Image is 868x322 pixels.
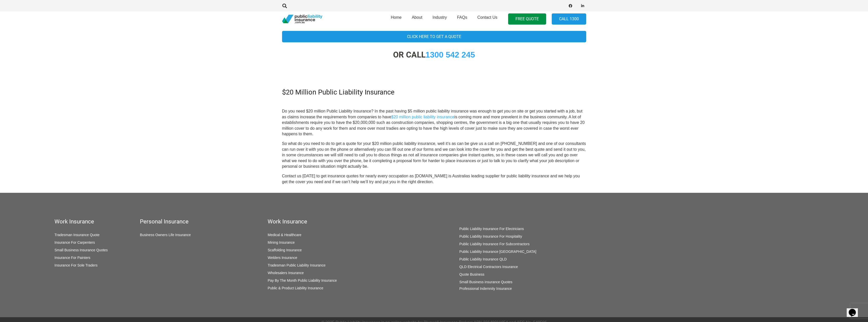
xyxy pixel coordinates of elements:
[282,173,586,185] p: Contact us [DATE] to get insurance quotes for nearly every occupation as [DOMAIN_NAME] is Austral...
[268,256,297,260] a: Welders Insurance
[459,287,512,291] a: Professional Indemnity Insurance
[459,257,507,261] a: Public Liability Insurance QLD
[391,115,454,119] a: $20 million public liability insurance
[140,233,191,237] a: Business Owners Life Insurance
[391,15,402,20] span: Home
[54,248,108,252] a: Small Business Insurance Quotes
[54,218,111,225] h5: Work Insurance
[54,256,90,260] a: Insurance For Painters
[508,13,546,25] a: FREE QUOTE
[427,10,452,28] a: Industry
[268,278,337,282] a: Pay By The Month Public Liability Insurance
[386,10,407,28] a: Home
[432,15,447,20] span: Industry
[847,302,863,317] iframe: chat widget
[54,233,100,237] a: Tradesman Insurance Quote
[282,15,322,24] a: pli_logotransparent
[407,10,428,28] a: About
[282,141,586,169] p: So what do you need to do to get a quote for your $20 million public liability insurance, well it...
[268,233,301,237] a: Medical & Healthcare
[477,15,497,20] span: Contact Us
[459,234,522,238] a: Public Liability Insurance For Hospitality
[459,265,518,269] a: QLD Electrical Contractors Insurance
[459,272,484,276] a: Quote Business
[579,2,586,9] a: LinkedIn
[282,88,586,97] h3: $20 Million Public Liability Insurance
[393,50,475,60] strong: OR CALL
[282,31,586,42] a: Click Here To Get A Quote
[412,15,422,20] span: About
[459,218,686,225] h5: Work Insurance
[459,242,529,246] a: Public Liability Insurance For Subcontractors
[457,15,467,20] span: FAQs
[268,286,323,290] a: Public & Product Liability Insurance
[459,227,524,231] a: Public Liability Insurance For Electricians
[426,50,475,59] a: 1300 542 245
[567,2,574,9] a: Facebook
[459,280,512,284] a: Small Business insurance Quotes
[54,263,98,267] a: Insurance For Sole Traders
[459,250,536,254] a: Public Liability Insurance [GEOGRAPHIC_DATA]
[268,263,325,267] a: Tradesman Public Liability Insurance
[268,218,430,225] h5: Work Insurance
[268,248,302,252] a: Scaffolding Insurance
[140,218,238,225] h5: Personal Insurance
[472,10,502,28] a: Contact Us
[552,13,586,25] a: Call 1300
[268,271,304,275] a: Wholesalers Insurance
[452,10,472,28] a: FAQs
[280,4,290,8] a: Search
[54,240,95,244] a: Insurance For Carpenters
[268,240,295,244] a: Mining Insurance
[282,108,586,137] p: Do you need $20 million Public Liability Insurance? In the past having $5 million public liabilit...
